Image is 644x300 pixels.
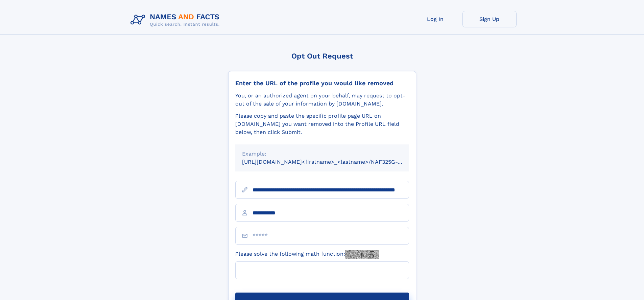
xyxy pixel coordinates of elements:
[235,250,379,259] label: Please solve the following math function:
[242,159,422,165] small: [URL][DOMAIN_NAME]<firstname>_<lastname>/NAF325G-xxxxxxxx
[235,112,409,136] div: Please copy and paste the specific profile page URL on [DOMAIN_NAME] you want removed into the Pr...
[235,79,409,87] div: Enter the URL of the profile you would like removed
[462,11,517,27] a: Sign Up
[128,11,225,29] img: Logo Names and Facts
[235,92,409,108] div: You, or an authorized agent on your behalf, may request to opt-out of the sale of your informatio...
[228,52,416,60] div: Opt Out Request
[408,11,462,27] a: Log In
[242,150,402,158] div: Example:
